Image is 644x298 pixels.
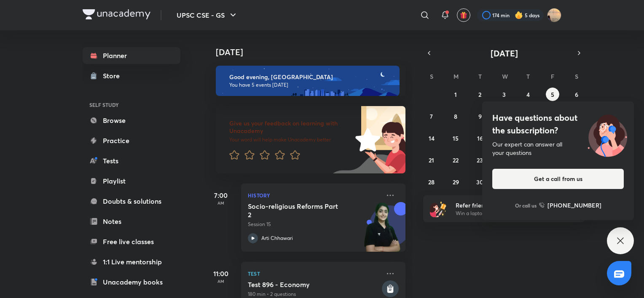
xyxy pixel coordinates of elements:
h6: Good evening, [GEOGRAPHIC_DATA] [229,73,392,81]
abbr: September 2, 2025 [478,90,481,98]
button: September 23, 2025 [473,153,487,167]
button: September 5, 2025 [546,88,559,101]
abbr: Monday [453,72,459,80]
p: Win a laptop, vouchers & more [456,210,559,217]
button: September 9, 2025 [473,109,487,123]
h5: Socio-religious Reforms Part 2 [248,202,353,219]
img: Snatashree Punyatoya [547,8,561,22]
a: Planner [83,47,180,64]
p: Session 15 [248,221,380,228]
abbr: September 6, 2025 [575,90,578,98]
img: avatar [460,11,467,19]
abbr: September 30, 2025 [476,178,483,186]
abbr: September 29, 2025 [453,178,459,186]
button: September 15, 2025 [449,131,462,145]
img: ttu_illustration_new.svg [581,112,634,157]
h4: Have questions about the subscription? [492,112,624,137]
a: Unacademy books [83,274,180,290]
abbr: September 7, 2025 [430,112,433,120]
span: [DATE] [491,48,518,59]
abbr: Tuesday [478,72,482,80]
button: September 2, 2025 [473,88,487,101]
abbr: Saturday [575,72,578,80]
button: September 30, 2025 [473,175,487,189]
abbr: September 5, 2025 [551,90,554,98]
button: September 28, 2025 [425,175,438,189]
button: September 7, 2025 [425,109,438,123]
button: September 29, 2025 [449,175,462,189]
abbr: September 15, 2025 [453,134,459,142]
button: September 4, 2025 [521,88,535,101]
h6: Give us your feedback on learning with Unacademy [229,120,352,135]
h5: 7:00 [204,190,238,200]
p: AM [204,200,238,205]
p: AM [204,279,238,284]
button: Get a call from us [492,169,624,189]
abbr: September 16, 2025 [477,134,483,142]
img: feedback_image [327,106,405,173]
a: [PHONE_NUMBER] [539,201,601,210]
a: Store [83,67,180,84]
button: UPSC CSE - GS [172,7,243,24]
abbr: September 28, 2025 [428,178,435,186]
a: Playlist [83,173,180,189]
abbr: September 9, 2025 [478,112,482,120]
a: 1:1 Live mentorship [83,253,180,270]
a: Notes [83,213,180,230]
abbr: Thursday [526,72,530,80]
abbr: Wednesday [502,72,508,80]
img: referral [430,200,447,217]
a: Practice [83,132,180,149]
h5: 11:00 [204,269,238,279]
h5: Test 896 - Economy [248,280,380,289]
button: September 14, 2025 [425,131,438,145]
img: Company Logo [83,9,150,19]
button: September 21, 2025 [425,153,438,167]
abbr: September 8, 2025 [454,112,457,120]
div: Store [103,71,125,81]
button: September 22, 2025 [449,153,462,167]
button: September 3, 2025 [497,88,511,101]
button: [DATE] [435,47,573,59]
img: unacademy [359,202,405,260]
abbr: September 1, 2025 [454,90,457,98]
button: September 8, 2025 [449,109,462,123]
abbr: Sunday [430,72,433,80]
h6: Refer friends [456,201,559,210]
p: Your word will help make Unacademy better [229,136,352,143]
abbr: September 14, 2025 [429,134,435,142]
p: You have 5 events [DATE] [229,82,392,88]
a: Free live classes [83,233,180,250]
p: Arti Chhawari [261,234,293,242]
h6: [PHONE_NUMBER] [547,201,601,210]
button: September 16, 2025 [473,131,487,145]
img: streak [515,11,523,19]
abbr: September 4, 2025 [526,90,530,98]
div: Our expert can answer all your questions [492,140,624,157]
img: evening [216,66,400,96]
a: Company Logo [83,9,150,21]
h6: SELF STUDY [83,98,180,112]
p: History [248,190,380,200]
p: 180 min • 2 questions [248,290,380,298]
abbr: Friday [551,72,554,80]
abbr: September 22, 2025 [453,156,459,164]
a: Doubts & solutions [83,193,180,210]
abbr: September 3, 2025 [502,90,506,98]
h4: [DATE] [216,47,414,57]
abbr: September 23, 2025 [477,156,483,164]
p: Or call us [515,202,537,209]
abbr: September 21, 2025 [429,156,434,164]
p: Test [248,269,380,279]
button: September 1, 2025 [449,88,462,101]
button: September 6, 2025 [570,88,583,101]
button: avatar [457,8,470,22]
a: Browse [83,112,180,129]
a: Tests [83,152,180,169]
